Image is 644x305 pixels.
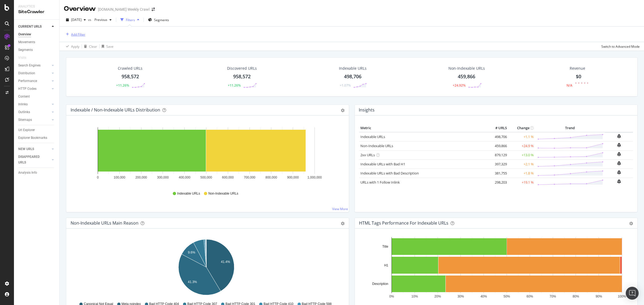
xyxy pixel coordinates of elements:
div: +11.26% [116,83,129,88]
td: 459,866 [487,141,508,150]
td: +1.1 % [508,132,535,142]
text: Description [372,282,388,286]
span: 2025 Aug. 28th [71,17,82,22]
svg: A chart. [359,237,630,299]
td: +2.1 % [508,159,535,169]
div: Search Engines [18,63,41,68]
div: Movements [18,39,35,45]
div: Clear [89,44,97,49]
div: [DOMAIN_NAME] Weekly Crawl [98,7,149,12]
a: Distribution [18,70,50,76]
text: 100% [618,295,626,298]
text: 20% [434,295,441,298]
a: Visits [18,55,32,61]
th: Change [508,124,535,132]
text: 600,000 [222,176,234,179]
a: Indexable URLs with Bad Description [360,171,419,176]
div: 459,866 [458,73,475,80]
div: Overview [64,4,96,13]
svg: A chart. [71,124,342,186]
div: gear [629,222,633,225]
div: HTML Tags Performance for Indexable URLs [359,220,448,226]
a: Movements [18,39,56,45]
text: 90% [596,295,602,298]
div: Indexable / Non-Indexable URLs Distribution [71,107,160,113]
text: 80% [573,295,579,298]
div: +1.07% [340,83,351,88]
text: 1,000,000 [308,176,322,179]
button: Add Filter [64,31,85,38]
div: Analysis Info [18,170,37,176]
a: Segments [18,47,56,53]
a: HTTP Codes [18,86,50,92]
div: Performance [18,78,37,84]
div: Crawled URLs [118,66,142,71]
a: Sitemaps [18,117,50,123]
div: Indexable URLs [339,66,367,71]
button: [DATE] [64,16,88,24]
a: CURRENT URLS [18,24,50,29]
a: Search Engines [18,63,50,68]
button: Switch to Advanced Mode [599,42,640,51]
div: bell-plus [617,152,621,156]
text: 50% [503,295,510,298]
button: Clear [82,42,97,51]
text: 9.6% [188,251,195,254]
td: +19.1 % [508,178,535,187]
a: Explorer Bookmarks [18,135,56,141]
text: 300,000 [157,176,169,179]
div: A chart. [71,237,342,299]
div: bell-plus [617,179,621,184]
text: 10% [411,295,418,298]
td: 498,706 [487,132,508,142]
div: gear [341,109,345,112]
span: Revenue [570,66,585,71]
a: URLs with 1 Follow Inlink [360,180,400,185]
h4: Insights [359,106,375,114]
td: 298,203 [487,178,508,187]
div: Switch to Advanced Mode [601,44,640,49]
th: Metric [359,124,487,132]
div: DISAPPEARED URLS [18,154,45,165]
text: 41.4% [221,260,230,264]
text: 60% [526,295,533,298]
div: Explorer Bookmarks [18,135,47,141]
a: NEW URLS [18,146,50,152]
div: 958,572 [233,73,251,80]
div: bell-plus [617,143,621,147]
a: 2xx URLs [360,152,375,157]
div: +11.26% [228,83,241,88]
a: Performance [18,78,50,84]
text: 41.3% [188,280,197,284]
a: Url Explorer [18,127,56,133]
a: Overview [18,32,56,37]
text: 400,000 [179,176,191,179]
span: vs [88,17,92,22]
text: 0 [97,176,99,179]
a: DISAPPEARED URLS [18,154,50,165]
div: NEW URLS [18,146,34,152]
text: 40% [481,295,487,298]
a: Content [18,94,56,99]
div: HTTP Codes [18,86,36,92]
text: 70% [550,295,556,298]
div: Non-Indexable URLs Main Reason [71,220,138,226]
td: 381,755 [487,169,508,178]
div: 958,572 [122,73,139,80]
div: Distribution [18,70,35,76]
div: Add Filter [71,32,85,37]
td: 397,329 [487,159,508,169]
th: Trend [535,124,605,132]
text: 200,000 [135,176,147,179]
div: Segments [18,47,33,53]
div: Save [106,44,114,49]
div: Non-Indexable URLs [448,66,485,71]
a: View More [332,207,348,211]
text: 700,000 [244,176,255,179]
button: Save [100,42,114,51]
div: Analytics [18,4,55,9]
div: bell-plus [617,161,621,165]
div: Open Intercom Messenger [626,287,639,300]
